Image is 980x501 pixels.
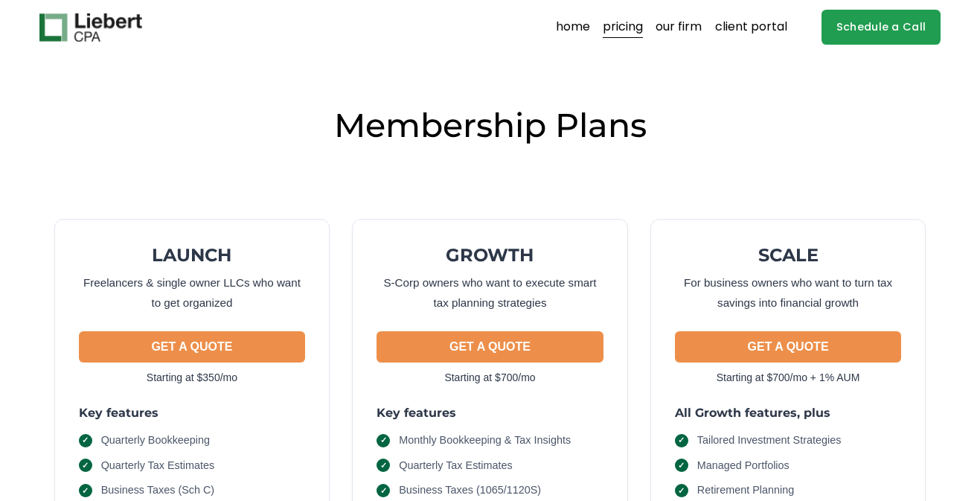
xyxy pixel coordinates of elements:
[399,433,571,449] span: Monthly Bookkeeping & Tax Insights
[377,272,603,313] p: S-Corp owners who want to execute smart tax planning strategies
[556,16,590,39] a: home
[377,243,603,267] h2: GROWTH
[603,16,643,39] a: pricing
[377,331,603,363] button: GET A QUOTE
[377,405,603,421] h3: Key features
[822,10,941,45] a: Schedule a Call
[39,104,941,147] h2: Membership Plans
[675,243,902,267] h2: SCALE
[79,243,306,267] h2: LAUNCH
[101,482,215,499] span: Business Taxes (Sch C)
[697,458,790,474] span: Managed Portfolios
[675,331,902,363] button: GET A QUOTE
[79,368,306,387] p: Starting at $350/mo
[39,13,142,42] img: Liebert CPA
[79,331,306,363] button: GET A QUOTE
[101,433,210,449] span: Quarterly Bookkeeping
[656,16,702,39] a: our firm
[697,482,794,499] span: Retirement Planning
[399,482,541,499] span: Business Taxes (1065/1120S)
[377,368,603,387] p: Starting at $700/mo
[79,272,306,313] p: Freelancers & single owner LLCs who want to get organized
[675,368,902,387] p: Starting at $700/mo + 1% AUM
[399,458,513,474] span: Quarterly Tax Estimates
[101,458,215,474] span: Quarterly Tax Estimates
[675,272,902,313] p: For business owners who want to turn tax savings into financial growth
[79,405,306,421] h3: Key features
[715,16,787,39] a: client portal
[675,405,902,421] h3: All Growth features, plus
[697,433,842,449] span: Tailored Investment Strategies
